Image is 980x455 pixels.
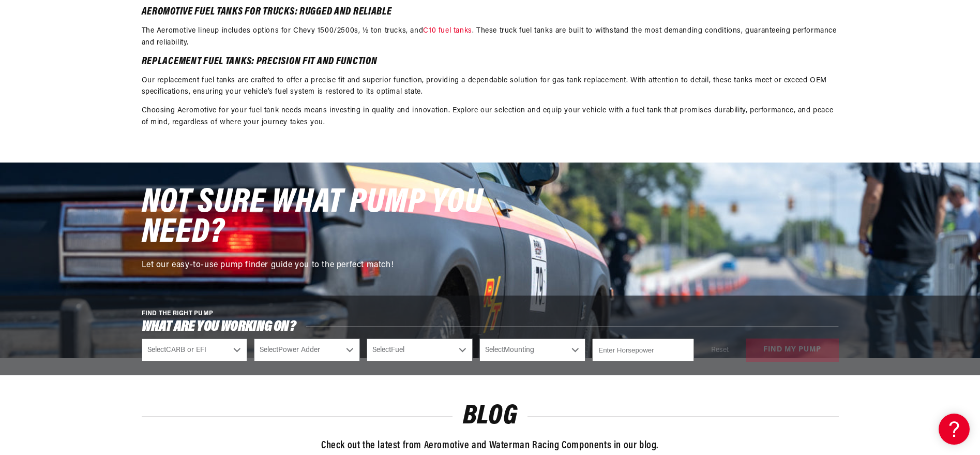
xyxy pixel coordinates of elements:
[254,339,360,361] select: Power Adder
[423,27,472,35] a: C10 fuel tanks
[479,339,585,361] select: Mounting
[142,311,214,317] span: FIND THE RIGHT PUMP
[142,105,839,128] p: Choosing Aeromotive for your fuel tank needs means investing in quality and innovation. Explore o...
[142,437,839,454] p: Check out the latest from Aeromotive and Waterman Racing Components in our blog.
[142,75,839,98] p: Our replacement fuel tanks are crafted to offer a precise fit and superior function, providing a ...
[142,339,248,361] select: CARB or EFI
[142,8,839,17] h2: Aeromotive Fuel Tanks for Trucks: Rugged and Reliable
[142,404,839,429] h2: Blog
[142,186,483,251] span: NOT SURE WHAT PUMP YOU NEED?
[142,259,493,272] p: Let our easy-to-use pump finder guide you to the perfect match!
[142,320,296,333] span: What are you working on?
[367,339,473,361] select: Fuel
[142,57,839,67] h2: Replacement Fuel Tanks: Precision Fit and Function
[142,25,839,49] p: The Aeromotive lineup includes options for Chevy 1500/2500s, ½ ton trucks, and . These truck fuel...
[592,339,693,361] input: Enter Horsepower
